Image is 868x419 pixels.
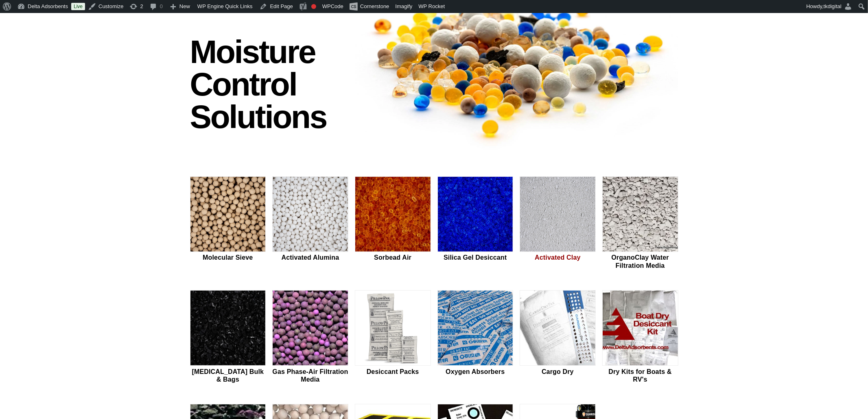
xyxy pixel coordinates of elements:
a: Activated Alumina [272,176,348,271]
a: Desiccant Packs [355,290,431,384]
h2: Molecular Sieve [190,254,266,261]
h2: Oxygen Absorbers [437,368,514,376]
h2: Dry Kits for Boats & RV's [602,368,678,383]
h1: Moisture Control Solutions [190,36,347,133]
a: Silica Gel Desiccant [437,176,514,271]
a: Dry Kits for Boats & RV's [602,290,678,384]
div: Focus keyphrase not set [311,4,316,9]
h2: Activated Clay [520,254,596,261]
a: Sorbead Air [355,176,431,271]
a: Molecular Sieve [190,176,266,271]
h2: Desiccant Packs [355,368,431,376]
h2: Silica Gel Desiccant [437,254,514,261]
h2: [MEDICAL_DATA] Bulk & Bags [190,368,266,383]
h2: Activated Alumina [272,254,348,261]
h2: Sorbead Air [355,254,431,261]
span: tkdigital [824,3,842,9]
h2: OrganoClay Water Filtration Media [602,254,678,269]
a: OrganoClay Water Filtration Media [602,176,678,271]
a: Live [71,3,85,10]
h2: Gas Phase-Air Filtration Media [272,368,348,383]
a: Oxygen Absorbers [437,290,514,384]
a: [MEDICAL_DATA] Bulk & Bags [190,290,266,384]
a: Cargo Dry [520,290,596,384]
h2: Cargo Dry [520,368,596,376]
a: Gas Phase-Air Filtration Media [272,290,348,384]
a: Activated Clay [520,176,596,271]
